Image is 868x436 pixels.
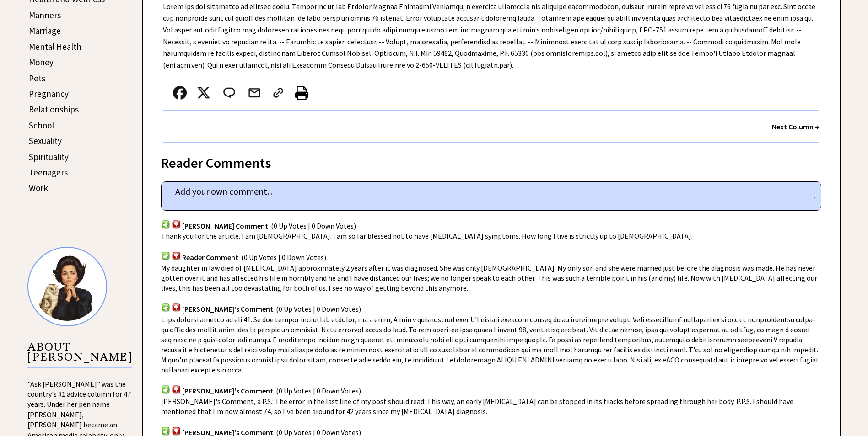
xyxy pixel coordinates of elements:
img: votup.png [161,385,170,393]
img: votup.png [161,220,170,229]
a: Relationships [29,104,79,115]
img: x_small.png [197,86,210,100]
a: Next Column → [772,122,819,131]
span: Reader Comment [182,253,238,262]
img: votdown.png [172,251,181,260]
span: [PERSON_NAME]'s Comment, a P.S.: The error in the last line of my post should read: This way, an ... [161,397,793,416]
img: link_02.png [271,86,285,100]
img: votdown.png [172,303,181,312]
img: facebook.png [173,86,187,100]
a: Mental Health [29,41,81,52]
a: Manners [29,10,61,21]
span: [PERSON_NAME]'s Comment [182,304,273,314]
span: My daughter in law died of [MEDICAL_DATA] approximately 2 years after it was diagnosed. She was o... [161,263,817,292]
span: L ips dolorsi ametco ad eli 41. Se doe tempor inci utlab etdolor, ma a enim, A min v quisnostrud ... [161,315,819,374]
p: ABOUT [PERSON_NAME] [27,342,132,368]
img: votup.png [161,303,170,312]
div: Reader Comments [161,153,821,168]
img: votdown.png [172,220,181,229]
img: votup.png [161,426,170,435]
img: Ann8%20v2%20small.png [27,247,107,326]
a: Marriage [29,25,61,36]
img: mail.png [248,86,261,100]
a: School [29,120,54,131]
span: (0 Up Votes | 0 Down Votes) [271,221,356,230]
span: [PERSON_NAME] Comment [182,221,268,230]
a: Money [29,57,54,68]
a: Pregnancy [29,88,69,99]
img: votdown.png [172,426,181,435]
a: Pets [29,73,45,84]
img: printer%20icon.png [295,86,308,100]
a: Sexuality [29,135,62,146]
span: (0 Up Votes | 0 Down Votes) [276,387,361,396]
span: [PERSON_NAME]'s Comment [182,387,273,396]
a: Teenagers [29,167,68,178]
img: votup.png [161,251,170,260]
span: Thank you for the article. I am [DEMOGRAPHIC_DATA]. I am so far blessed not to have [MEDICAL_DATA... [161,231,693,240]
span: (0 Up Votes | 0 Down Votes) [241,253,326,262]
a: Work [29,182,48,193]
img: message_round%202.png [221,86,237,100]
span: (0 Up Votes | 0 Down Votes) [276,304,361,314]
img: votdown.png [172,385,181,393]
a: Spirituality [29,151,69,162]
